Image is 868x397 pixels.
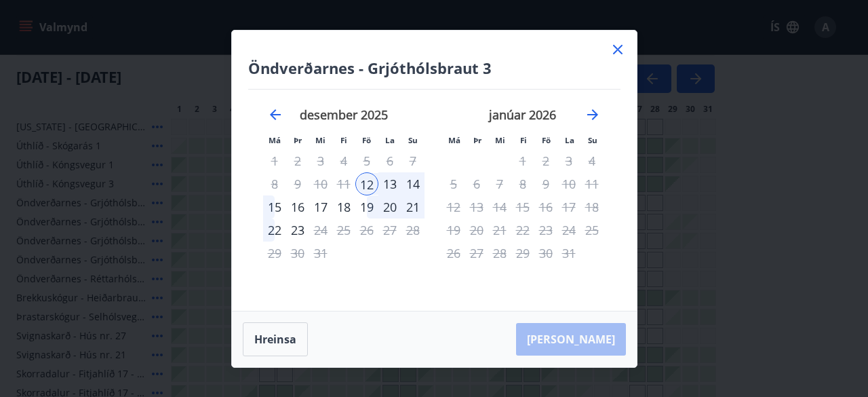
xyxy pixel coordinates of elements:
td: Not available. mánudagur, 12. janúar 2026 [442,195,465,219]
td: Not available. miðvikudagur, 31. desember 2025 [309,242,332,265]
div: 22 [263,219,286,242]
h4: Öndverðarnes - Grjóthólsbraut 3 [248,58,620,78]
td: Not available. fimmtudagur, 11. desember 2025 [332,172,355,195]
td: Not available. mánudagur, 26. janúar 2026 [442,242,465,265]
td: Choose fimmtudagur, 18. desember 2025 as your check-out date. It’s available. [332,195,355,219]
td: Not available. fimmtudagur, 29. janúar 2026 [511,242,534,265]
small: Má [269,135,281,145]
div: Calendar [248,90,620,295]
div: 19 [355,195,378,219]
small: Þr [473,135,481,145]
td: Not available. fimmtudagur, 22. janúar 2026 [511,219,534,242]
td: Not available. mánudagur, 29. desember 2025 [263,242,286,265]
td: Not available. laugardagur, 31. janúar 2026 [557,242,580,265]
div: Aðeins útritun í boði [286,219,309,242]
td: Choose mánudagur, 22. desember 2025 as your check-out date. It’s available. [263,219,286,242]
small: Fi [520,135,527,145]
td: Not available. miðvikudagur, 24. desember 2025 [309,219,332,242]
small: Má [448,135,460,145]
div: 12 [355,172,378,195]
td: Not available. laugardagur, 10. janúar 2026 [557,172,580,195]
td: Not available. fimmtudagur, 8. janúar 2026 [511,172,534,195]
td: Not available. föstudagur, 9. janúar 2026 [534,172,557,195]
td: Not available. föstudagur, 16. janúar 2026 [534,195,557,219]
div: 13 [378,172,401,195]
small: Þr [294,135,302,145]
td: Choose þriðjudagur, 23. desember 2025 as your check-out date. It’s available. [286,219,309,242]
td: Not available. fimmtudagur, 25. desember 2025 [332,219,355,242]
td: Not available. laugardagur, 3. janúar 2026 [557,149,580,172]
td: Not available. laugardagur, 24. janúar 2026 [557,219,580,242]
td: Not available. fimmtudagur, 1. janúar 2026 [511,149,534,172]
td: Not available. laugardagur, 6. desember 2025 [378,149,401,172]
small: Su [408,135,418,145]
td: Not available. föstudagur, 2. janúar 2026 [534,149,557,172]
small: Mi [315,135,325,145]
td: Not available. miðvikudagur, 14. janúar 2026 [488,195,511,219]
td: Choose þriðjudagur, 16. desember 2025 as your check-out date. It’s available. [286,195,309,219]
div: 16 [286,195,309,219]
td: Not available. laugardagur, 17. janúar 2026 [557,195,580,219]
button: Hreinsa [243,322,308,356]
td: Not available. þriðjudagur, 2. desember 2025 [286,149,309,172]
div: 21 [401,195,425,219]
td: Choose sunnudagur, 21. desember 2025 as your check-out date. It’s available. [401,195,425,219]
td: Not available. föstudagur, 5. desember 2025 [355,149,378,172]
td: Selected as start date. föstudagur, 12. desember 2025 [355,172,378,195]
td: Choose laugardagur, 13. desember 2025 as your check-out date. It’s available. [378,172,401,195]
td: Not available. þriðjudagur, 27. janúar 2026 [465,242,488,265]
div: 14 [401,172,425,195]
td: Not available. mánudagur, 19. janúar 2026 [442,219,465,242]
small: La [565,135,574,145]
td: Not available. þriðjudagur, 9. desember 2025 [286,172,309,195]
td: Not available. mánudagur, 8. desember 2025 [263,172,286,195]
td: Not available. miðvikudagur, 21. janúar 2026 [488,219,511,242]
small: Fö [362,135,371,145]
td: Not available. mánudagur, 1. desember 2025 [263,149,286,172]
td: Not available. fimmtudagur, 15. janúar 2026 [511,195,534,219]
div: 20 [378,195,401,219]
td: Choose mánudagur, 15. desember 2025 as your check-out date. It’s available. [263,195,286,219]
td: Not available. föstudagur, 30. janúar 2026 [534,242,557,265]
div: 15 [263,195,286,219]
td: Not available. mánudagur, 5. janúar 2026 [442,172,465,195]
td: Not available. sunnudagur, 4. janúar 2026 [580,149,604,172]
td: Choose miðvikudagur, 17. desember 2025 as your check-out date. It’s available. [309,195,332,219]
div: Aðeins útritun í boði [286,242,309,265]
td: Choose föstudagur, 19. desember 2025 as your check-out date. It’s available. [355,195,378,219]
div: Move backward to switch to the previous month. [267,107,283,123]
td: Not available. föstudagur, 23. janúar 2026 [534,219,557,242]
div: 17 [309,195,332,219]
td: Not available. þriðjudagur, 6. janúar 2026 [465,172,488,195]
td: Not available. laugardagur, 27. desember 2025 [378,219,401,242]
small: Mi [495,135,505,145]
td: Not available. fimmtudagur, 4. desember 2025 [332,149,355,172]
td: Not available. miðvikudagur, 7. janúar 2026 [488,172,511,195]
strong: janúar 2026 [489,107,556,123]
td: Not available. sunnudagur, 25. janúar 2026 [580,219,604,242]
small: Fi [340,135,347,145]
td: Not available. þriðjudagur, 30. desember 2025 [286,242,309,265]
td: Not available. þriðjudagur, 13. janúar 2026 [465,195,488,219]
td: Not available. sunnudagur, 7. desember 2025 [401,149,425,172]
td: Choose laugardagur, 20. desember 2025 as your check-out date. It’s available. [378,195,401,219]
div: 18 [332,195,355,219]
td: Not available. sunnudagur, 28. desember 2025 [401,219,425,242]
small: Su [588,135,597,145]
small: La [385,135,395,145]
td: Not available. föstudagur, 26. desember 2025 [355,219,378,242]
small: Fö [542,135,551,145]
td: Not available. þriðjudagur, 20. janúar 2026 [465,219,488,242]
td: Not available. miðvikudagur, 10. desember 2025 [309,172,332,195]
td: Not available. sunnudagur, 18. janúar 2026 [580,195,604,219]
td: Not available. miðvikudagur, 28. janúar 2026 [488,242,511,265]
td: Not available. sunnudagur, 11. janúar 2026 [580,172,604,195]
strong: desember 2025 [300,107,388,123]
td: Not available. miðvikudagur, 3. desember 2025 [309,149,332,172]
td: Choose sunnudagur, 14. desember 2025 as your check-out date. It’s available. [401,172,425,195]
div: Move forward to switch to the next month. [585,107,601,123]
